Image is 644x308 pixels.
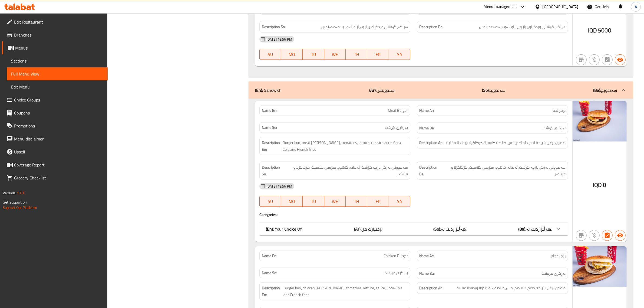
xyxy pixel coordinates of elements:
button: MO [281,49,303,60]
span: هەڵبژاردنت لە: [441,225,467,233]
p: Sandwich [255,87,282,93]
strong: Name So: [262,125,277,130]
a: Promotions [2,119,108,132]
span: Version: [3,189,16,196]
span: Edit Restaurant [14,19,103,25]
a: Grocery Checklist [2,171,108,184]
b: (Ba): [593,86,601,94]
strong: Description Ar: [419,139,442,146]
b: (Ar): [354,225,361,233]
span: هەڵبژاردنت لە: [526,225,552,233]
span: FR [369,198,387,205]
strong: Name Ar: [419,108,434,113]
button: SA [389,49,411,60]
span: Meat Burger [388,108,408,113]
strong: Description So: [262,24,286,30]
a: Full Menu View [7,67,108,80]
span: هێلکە، گۆشتی وردکراو، پیاز و ڕازاوەتەوە بە مەعدەنوس [321,24,408,30]
span: TH [348,198,365,205]
span: بەرگری مریشک [384,270,408,276]
b: (Ba): [518,225,526,233]
span: WE [326,51,344,58]
button: SU [259,49,281,60]
button: Purchased item [589,54,600,65]
span: SA [391,51,408,58]
h4: Caregories: [259,212,568,217]
a: Sections [7,54,108,67]
button: Not branch specific item [576,54,587,65]
span: IQD [593,180,602,190]
span: Coverage Report [14,162,103,168]
span: SU [262,51,279,58]
span: Chicken Burger [384,253,408,259]
span: Sections [11,58,103,64]
span: A [635,4,637,10]
img: Tota_Resturant_____%D8%A8%D8%B1%D8%BA%D8%B1_%D9%84638906009952459812.jpg [573,101,627,142]
span: سەموونی بەرگر، پارچە گۆشت، تەماتە، کاهوو، سۆسی کلاسیک، کۆکاکۆلا و فینگەر [444,164,566,177]
span: Promotions [14,123,103,129]
button: TU [303,196,324,207]
button: Available [615,230,626,241]
strong: Description So: [262,164,285,177]
a: Coverage Report [2,158,108,171]
span: Choice Groups [14,97,103,103]
strong: Name Ba: [419,125,435,132]
span: TU [305,51,322,58]
strong: Name Ar: [419,253,434,259]
p: سەندویچ [482,87,506,93]
span: WE [326,198,344,205]
span: Burger bun, chicken patty, tomatoes, lettuce, sauce, Coca-Cola and French fries [283,285,408,298]
button: Not has choices [602,54,613,65]
button: WE [324,196,346,207]
span: 5000 [598,25,611,36]
button: Available [615,54,626,65]
a: Upsell [2,145,108,158]
span: 0 [603,180,606,190]
span: Get support on: [3,199,28,206]
span: SU [262,198,279,205]
span: 1.0.0 [17,189,25,196]
span: FR [369,51,387,58]
span: Burger bun, meat patty, tomatoes, lettuce, classic sauce, Coca-Cola and French fries [283,139,408,153]
span: Coupons [14,110,103,116]
span: برجر لحم [553,108,566,113]
strong: Name So: [262,270,277,276]
b: (Ar): [369,86,377,94]
a: Edit Restaurant [2,15,108,28]
div: [GEOGRAPHIC_DATA] [543,4,578,10]
b: (So): [482,86,490,94]
strong: Description Ba: [419,164,442,177]
button: MO [281,196,303,207]
span: هێلکە، گۆشتی وردکراو، پیاز و ڕازاوەتەوە بە مەعدەنوس [479,24,566,30]
img: Tota_Resturant_____%D8%A8%D8%B1%D8%BA%D8%B1_%D8%AF638906009891800103.jpg [573,246,627,287]
div: Menu-management [484,4,517,10]
button: TH [346,49,367,60]
a: Coupons [2,106,108,119]
button: Not branch specific item [576,230,587,241]
button: TH [346,196,367,207]
a: Choice Groups [2,93,108,106]
strong: Name En: [262,108,277,113]
button: FR [367,196,389,207]
b: (En): [255,86,263,94]
span: Full Menu View [11,71,103,77]
a: Menu disclaimer [2,132,108,145]
strong: Description Ba: [419,24,443,30]
b: (So): [433,225,441,233]
strong: Description En: [262,285,282,298]
span: بەرگری گۆشت [385,125,408,130]
a: Branches [2,28,108,41]
p: سندويتش [369,87,394,93]
button: SA [389,196,411,207]
span: Menu disclaimer [14,136,103,142]
span: Branches [14,32,103,38]
a: Support.OpsPlatform [3,204,37,211]
span: Grocery Checklist [14,175,103,181]
strong: Name En: [262,253,277,259]
p: Your Choice Of: [266,226,302,232]
span: برجر دجاج [551,253,566,259]
span: إختيارك من: [361,225,382,233]
button: Has choices [602,230,613,241]
button: FR [367,49,389,60]
div: (En): Your Choice Of:(Ar):إختيارك من:(So):هەڵبژاردنت لە:(Ba):هەڵبژاردنت لە: [259,222,568,235]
